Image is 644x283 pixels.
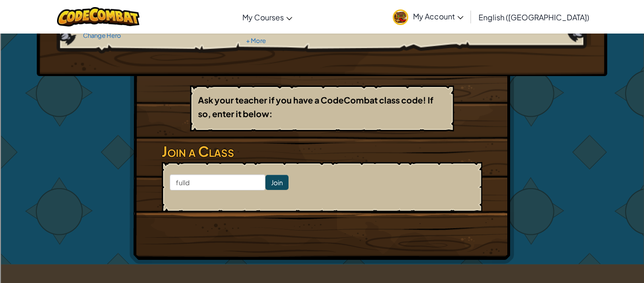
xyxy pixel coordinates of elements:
div: Sign out [4,65,640,73]
span: My Account [413,11,463,21]
a: My Courses [238,4,297,30]
div: Sort A > Z [4,22,640,31]
div: Sort New > Old [4,31,640,39]
div: Move To ... [4,39,640,48]
a: My Account [388,2,468,32]
input: Search outlines [4,12,87,22]
img: avatar [393,9,408,25]
a: English ([GEOGRAPHIC_DATA]) [474,4,594,30]
span: My Courses [242,12,284,22]
img: CodeCombat logo [57,7,140,26]
div: Delete [4,48,640,56]
span: English ([GEOGRAPHIC_DATA]) [479,12,589,22]
div: Options [4,56,640,65]
div: Home [4,4,197,12]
